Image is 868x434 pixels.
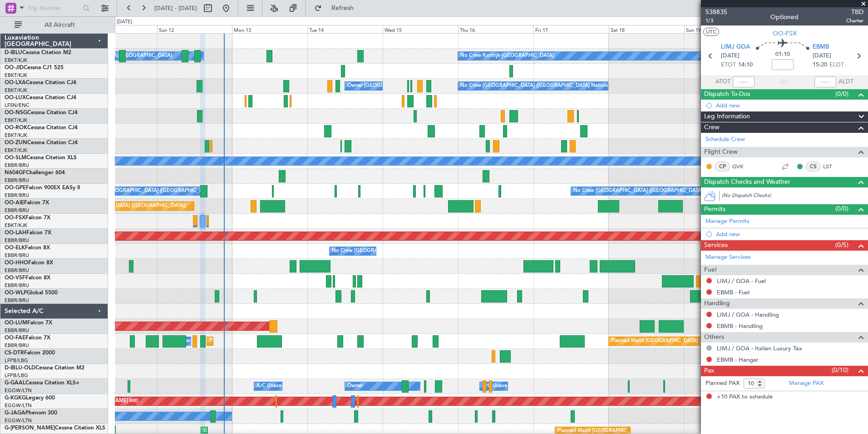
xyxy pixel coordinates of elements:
[5,290,58,296] a: OO-WLPGlobal 5500
[716,230,863,238] div: Add new
[5,372,28,379] a: LFPB/LBG
[5,57,27,64] a: EBKT/KJK
[705,217,750,226] a: Manage Permits
[717,277,766,285] a: LIMJ / GOA - Fuel
[5,245,50,251] a: OO-ELKFalcon 8X
[43,199,186,213] div: Planned Maint [GEOGRAPHIC_DATA] ([GEOGRAPHIC_DATA])
[835,204,848,213] span: (0/0)
[533,25,609,33] div: Fri 17
[5,410,57,416] a: G-JAGAPhenom 300
[705,135,745,144] a: Schedule Crew
[84,184,236,198] div: No Crew [GEOGRAPHIC_DATA] ([GEOGRAPHIC_DATA] National)
[5,395,26,401] span: G-KGKG
[28,1,80,15] input: Trip Number
[770,12,799,22] div: Optioned
[813,61,827,70] span: 15:20
[609,25,684,33] div: Sat 18
[738,61,753,70] span: 14:10
[5,110,27,116] span: OO-NSG
[721,51,740,61] span: [DATE]
[715,77,730,86] span: ATOT
[722,192,868,202] div: (No Dispatch Checks)
[5,297,29,304] a: EBBR/BRU
[5,402,32,409] a: EGGW/LTN
[5,140,78,146] a: OO-ZUNCessna Citation CJ4
[5,95,76,101] a: OO-LUXCessna Citation CJ4
[5,275,50,281] a: OO-VSFFalcon 8X
[823,162,843,171] a: LST
[5,200,49,206] a: OO-AIEFalcon 7X
[5,72,27,79] a: EBKT/KJK
[5,185,80,191] a: OO-GPEFalcon 900EX EASy II
[5,327,29,334] a: EBBR/BRU
[846,17,863,25] span: Charter
[611,334,775,348] div: Planned Maint [GEOGRAPHIC_DATA] ([GEOGRAPHIC_DATA] National)
[5,147,27,154] a: EBKT/KJK
[332,244,484,258] div: No Crew [GEOGRAPHIC_DATA] ([GEOGRAPHIC_DATA] National)
[5,155,77,161] a: OO-SLMCessna Citation XLS
[717,393,773,402] span: +10 PAX to schedule
[310,1,365,15] button: Refresh
[460,49,554,63] div: No Crew Kortrijk-[GEOGRAPHIC_DATA]
[383,25,458,33] div: Wed 15
[5,170,65,176] a: N604GFChallenger 604
[717,288,750,296] a: EBMB - Fuel
[5,95,26,101] span: OO-LUX
[5,170,26,176] span: N604GF
[846,7,863,17] span: TBD
[704,177,790,187] span: Dispatch Checks and Weather
[704,147,738,157] span: Flight Crew
[5,215,50,221] a: OO-FSXFalcon 7X
[813,43,829,52] span: EBMB
[5,125,27,131] span: OO-ROK
[705,17,727,25] span: 1/3
[715,161,730,172] div: CP
[573,184,725,198] div: No Crew [GEOGRAPHIC_DATA] ([GEOGRAPHIC_DATA] National)
[5,110,78,116] a: OO-NSGCessna Citation CJ4
[5,65,24,71] span: OO-JID
[5,342,29,349] a: EBBR/BRU
[5,162,29,169] a: EBBR/BRU
[5,410,25,416] span: G-JAGA
[5,237,29,244] a: EBBR/BRU
[307,25,383,33] div: Tue 14
[82,25,157,33] div: Sat 11
[835,240,848,250] span: (0/5)
[5,320,27,326] span: OO-LUM
[704,89,750,100] span: Dispatch To-Dos
[813,51,831,61] span: [DATE]
[717,344,802,352] a: LIMJ / GOA - Italian Luxury Tax
[5,267,29,274] a: EBBR/BRU
[154,4,197,12] span: [DATE] - [DATE]
[5,177,29,184] a: EBBR/BRU
[347,379,363,393] div: Owner
[704,298,730,309] span: Handling
[5,320,52,326] a: OO-LUMFalcon 7X
[704,111,750,122] span: Leg Information
[5,290,27,296] span: OO-WLP
[5,65,64,71] a: OO-JIDCessna CJ1 525
[5,275,25,281] span: OO-VSF
[838,77,853,86] span: ALDT
[775,50,790,59] span: 01:10
[789,379,824,388] a: Manage PAX
[5,387,32,394] a: EGGW/LTN
[232,25,307,33] div: Mon 13
[5,222,27,229] a: EBKT/KJK
[5,50,71,56] a: D-IBLUCessna Citation M2
[704,122,720,133] span: Crew
[704,240,728,251] span: Services
[5,252,29,259] a: EBBR/BRU
[5,230,51,236] a: OO-LAHFalcon 7X
[704,332,724,343] span: Others
[5,260,28,266] span: OO-HHO
[117,18,132,26] div: [DATE]
[732,162,753,171] a: GVK
[5,245,25,251] span: OO-ELK
[835,89,848,99] span: (0/0)
[5,200,24,206] span: OO-AIE
[24,22,96,28] span: All Aircraft
[717,311,779,318] a: LIMJ / GOA - Handling
[157,25,232,33] div: Sun 12
[209,334,289,348] div: Planned Maint Melsbroek Air Base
